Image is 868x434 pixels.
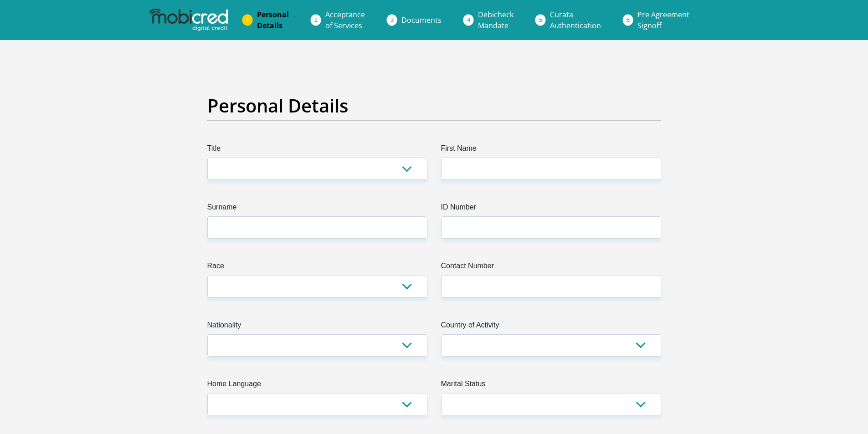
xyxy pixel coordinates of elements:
input: ID Number [441,216,661,239]
a: Acceptanceof Services [318,5,372,35]
label: First Name [441,143,661,158]
input: First Name [441,158,661,180]
h2: Personal Details [207,95,661,117]
label: Nationality [207,320,427,334]
span: Acceptance of Services [325,10,365,31]
label: Marital Status [441,378,661,393]
span: Pre Agreement Signoff [637,10,689,31]
span: Debicheck Mandate [478,10,514,31]
label: Surname [207,202,427,216]
span: Curata Authentication [550,10,601,31]
label: Title [207,143,427,158]
a: Documents [394,11,449,29]
label: Contact Number [441,260,661,275]
input: Surname [207,216,427,239]
label: ID Number [441,202,661,216]
a: CurataAuthentication [543,5,608,35]
label: Race [207,260,427,275]
img: mobicred logo [149,9,228,31]
label: Country of Activity [441,320,661,334]
a: Pre AgreementSignoff [630,5,697,35]
a: PersonalDetails [250,5,296,35]
a: DebicheckMandate [471,5,521,35]
span: Personal Details [257,10,289,31]
input: Contact Number [441,275,661,297]
span: Documents [401,15,442,25]
label: Home Language [207,378,427,393]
